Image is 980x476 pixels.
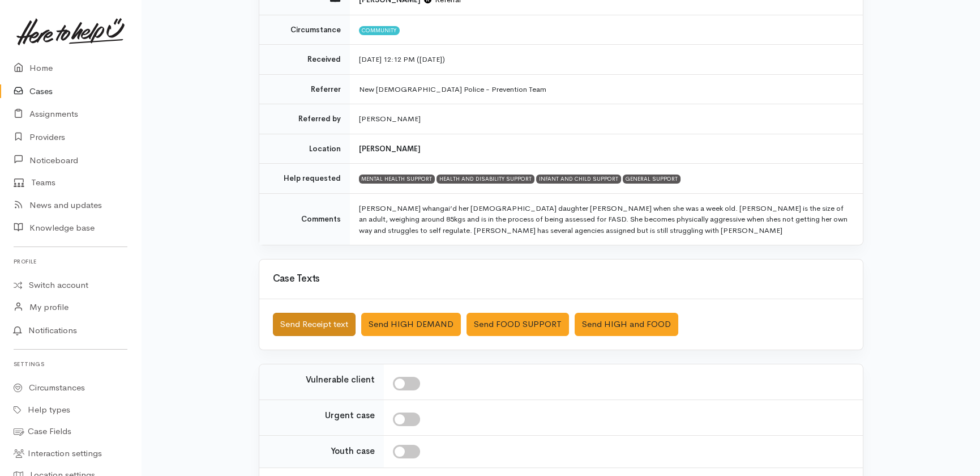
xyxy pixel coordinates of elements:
[350,45,863,75] td: [DATE] 12:12 PM ([DATE])
[259,193,350,245] td: Comments
[259,104,350,134] td: Referred by
[306,373,375,386] label: Vulnerable client
[575,313,678,336] button: Send HIGH and FOOD
[273,313,356,336] button: Send Receipt text
[331,445,375,458] label: Youth case
[350,74,863,104] td: New [DEMOGRAPHIC_DATA] Police - Prevention Team
[361,313,461,336] button: Send HIGH DEMAND
[436,175,534,184] div: HEALTH AND DISABILITY SUPPORT
[359,26,400,35] span: Community
[350,193,863,245] td: [PERSON_NAME] whangai’d her [DEMOGRAPHIC_DATA] daughter [PERSON_NAME] when she was a week old. [P...
[259,164,350,194] td: Help requested
[350,104,863,134] td: [PERSON_NAME]
[259,134,350,164] td: Location
[467,313,569,336] button: Send FOOD SUPPORT
[623,175,681,184] div: GENERAL SUPPORT
[259,45,350,75] td: Received
[259,74,350,104] td: Referrer
[325,409,375,422] label: Urgent case
[359,175,435,184] div: MENTAL HEALTH SUPPORT
[536,175,621,184] div: INFANT AND CHILD SUPPORT
[14,356,127,372] h6: Settings
[273,274,849,284] h3: Case Texts
[259,15,350,45] td: Circumstance
[359,144,421,154] b: [PERSON_NAME]
[14,254,127,269] h6: Profile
